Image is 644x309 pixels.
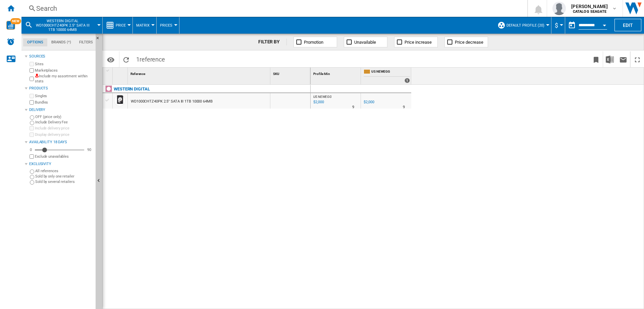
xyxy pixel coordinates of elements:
span: Matrix [136,23,150,28]
button: Options [104,53,117,66]
button: md-calendar [565,18,579,32]
button: Price decrease [444,37,488,47]
span: Profile Min [313,72,330,76]
button: Reload [119,51,133,67]
div: Price [106,17,129,34]
button: Bookmark this report [589,51,603,67]
div: Products [29,86,93,91]
span: $ [555,22,558,29]
input: OFF (price only) [30,115,34,120]
span: Price decrease [455,40,483,45]
input: Singles [30,94,34,98]
span: NEW [10,18,21,24]
div: 1 offers sold by US NEWEGG [405,78,410,83]
input: Include delivery price [30,126,34,130]
button: Default profile (20) [506,17,548,34]
span: Prices [160,23,172,28]
label: Include my assortment within stats [35,74,93,84]
span: [PERSON_NAME] [571,3,608,10]
label: Sold by only one retailer [35,174,93,179]
button: Send this report by email [616,51,630,67]
label: Include delivery price [35,126,93,131]
div: Exclusivity [29,161,93,167]
span: Price [116,23,126,28]
div: $2,000 [363,99,374,106]
button: WESTERN DIGITAL WD1000CHTZ40PK 2.5" SATA III 1TB 10000 64MB [36,17,96,34]
button: Edit [614,19,641,31]
md-tab-item: Brands (*) [47,38,75,46]
div: 90 [86,147,93,152]
input: Display delivery price [30,132,34,137]
md-menu: Currency [551,17,565,34]
div: Delivery Time : 9 days [352,104,354,111]
button: Price [116,17,129,34]
span: Unavailable [354,40,376,45]
img: excel-24x24.png [606,55,614,64]
div: Sort None [272,68,310,78]
img: mysite-not-bg-18x18.png [35,74,39,78]
div: Delivery Time : 9 days [403,104,405,111]
span: US NEWEGG [371,69,410,75]
button: Open calendar [598,18,610,30]
span: reference [140,56,165,63]
button: Download in Excel [603,51,616,67]
div: 0 [28,147,34,152]
span: Reference [130,72,145,76]
label: Singles [35,93,93,99]
button: Hide [96,34,104,46]
md-tab-item: Filters [75,38,97,46]
label: All references [35,168,93,173]
input: Sold by several retailers [30,180,34,185]
label: OFF (price only) [35,114,93,119]
div: Reference Sort None [129,68,270,78]
div: FILTER BY [258,39,287,45]
button: Maximize [631,51,644,67]
input: All references [30,169,34,174]
img: wise-card.svg [6,21,15,30]
button: Prices [160,17,176,34]
input: Sold by only one retailer [30,175,34,179]
div: Sources [29,54,93,59]
label: Sites [35,62,93,67]
button: Promotion [293,37,337,47]
label: Include Delivery Fee [35,120,93,125]
span: Promotion [304,40,323,45]
div: Sort None [114,68,127,78]
label: Display delivery price [35,132,93,137]
button: $ [555,17,561,34]
div: SKU Sort None [272,68,310,78]
span: SKU [273,72,279,76]
div: Default profile (20) [497,17,548,34]
div: Click to filter on that brand [114,85,150,93]
label: Exclude unavailables [35,154,93,159]
div: $2,000 [364,100,374,104]
img: profile.jpg [552,2,566,15]
div: Sort None [312,68,361,78]
button: Unavailable [344,37,387,47]
input: Display delivery price [30,154,34,159]
div: WD1000CHTZ40PK 2.5" SATA III 1TB 10000 64MB [131,94,213,109]
button: Price increase [394,37,438,47]
input: Include my assortment within stats [30,75,34,83]
div: Profile Min Sort None [312,68,361,78]
img: alerts-logo.svg [7,38,15,46]
input: Marketplaces [30,68,34,73]
input: Sites [30,62,34,66]
div: Last updated : Wednesday, 24 September 2025 11:39 [312,99,324,106]
input: Include Delivery Fee [30,121,34,125]
label: Sold by several retailers [35,179,93,184]
div: Sort None [129,68,270,78]
md-slider: Availability [35,147,84,153]
button: Matrix [136,17,153,34]
input: Bundles [30,100,34,105]
span: 1 [133,51,168,66]
span: Default profile (20) [506,23,544,28]
div: US NEWEGG 1 offers sold by US NEWEGG [362,68,411,84]
span: WESTERN DIGITAL WD1000CHTZ40PK 2.5" SATA III 1TB 10000 64MB [36,19,90,32]
div: Availability 18 Days [29,140,93,145]
label: Bundles [35,100,93,105]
